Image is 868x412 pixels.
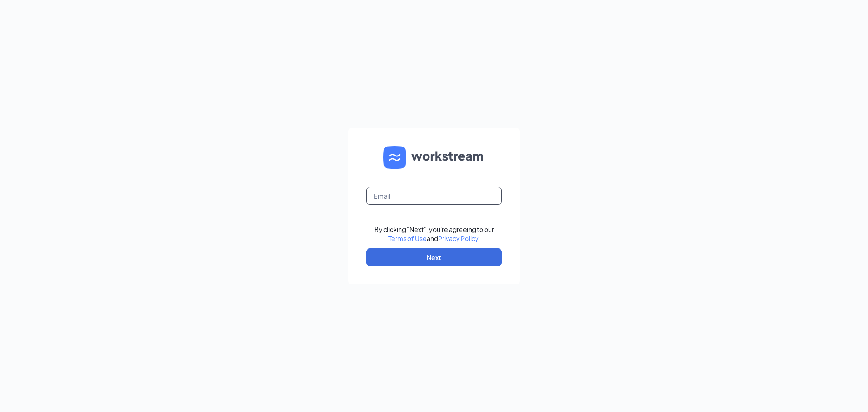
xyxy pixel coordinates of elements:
[374,225,494,243] div: By clicking "Next", you're agreeing to our and .
[383,146,485,169] img: WS logo and Workstream text
[366,248,502,266] button: Next
[366,187,502,205] input: Email
[438,234,478,242] a: Privacy Policy
[388,234,427,242] a: Terms of Use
